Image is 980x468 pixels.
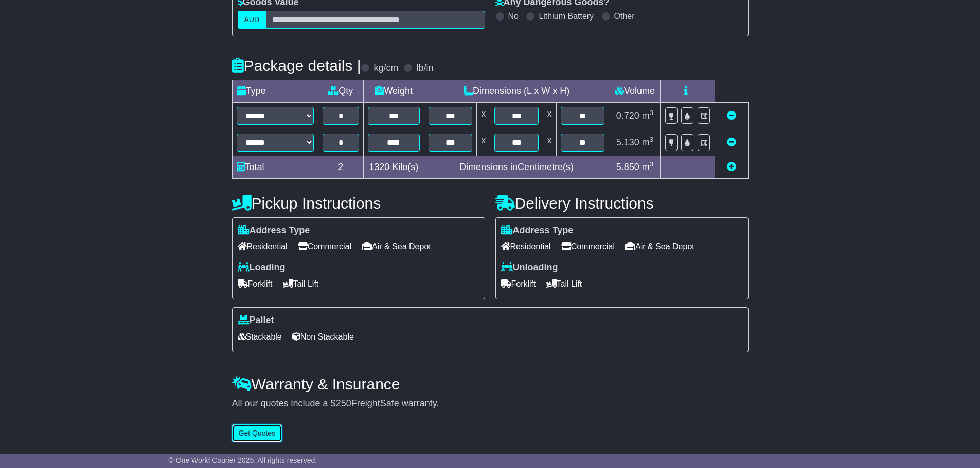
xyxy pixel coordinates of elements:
[642,137,654,147] span: m
[561,238,615,254] span: Commercial
[501,262,558,273] label: Unloading
[609,80,661,102] td: Volume
[495,195,749,212] h4: Delivery Instructions
[424,156,609,178] td: Dimensions in Centimetre(s)
[238,238,288,254] span: Residential
[539,11,594,21] label: Lithium Battery
[238,276,273,292] span: Forklift
[283,276,319,292] span: Tail Lift
[501,276,536,292] span: Forklift
[650,136,654,143] sup: 3
[727,137,736,147] a: Remove this item
[336,398,351,408] span: 250
[232,156,318,178] td: Total
[625,238,694,254] span: Air & Sea Depot
[373,63,398,74] label: kg/cm
[616,162,639,172] span: 5.850
[501,238,551,254] span: Residential
[362,238,431,254] span: Air & Sea Depot
[477,102,490,129] td: x
[238,225,310,236] label: Address Type
[292,329,354,345] span: Non Stackable
[232,195,485,212] h4: Pickup Instructions
[238,315,274,326] label: Pallet
[543,102,556,129] td: x
[727,110,736,121] a: Remove this item
[169,456,317,464] span: © One World Courier 2025. All rights reserved.
[616,137,639,147] span: 5.130
[232,80,318,102] td: Type
[424,80,609,102] td: Dimensions (L x W x H)
[508,11,519,21] label: No
[232,376,749,392] h4: Warranty & Insurance
[238,329,282,345] span: Stackable
[543,129,556,156] td: x
[369,162,389,172] span: 1320
[363,80,424,102] td: Weight
[477,129,490,156] td: x
[614,11,635,21] label: Other
[642,162,654,172] span: m
[232,424,282,442] button: Get Quotes
[650,160,654,168] sup: 3
[232,398,749,409] div: All our quotes include a $ FreightSafe warranty.
[501,225,574,236] label: Address Type
[363,156,424,178] td: Kilo(s)
[238,11,266,29] label: AUD
[642,110,654,121] span: m
[318,80,363,102] td: Qty
[727,162,736,172] a: Add new item
[238,262,286,273] label: Loading
[232,57,361,74] h4: Package details |
[298,238,351,254] span: Commercial
[318,156,363,178] td: 2
[650,109,654,117] sup: 3
[546,276,582,292] span: Tail Lift
[616,110,639,121] span: 0.720
[416,63,433,74] label: lb/in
